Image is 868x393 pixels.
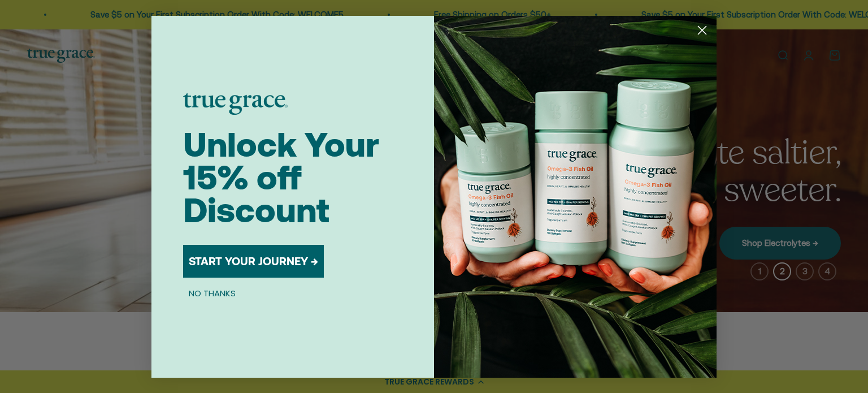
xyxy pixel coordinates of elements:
[434,16,717,378] img: 098727d5-50f8-4f9b-9554-844bb8da1403.jpeg
[183,287,241,300] button: NO THANKS
[692,20,712,40] button: Close dialog
[183,245,324,278] button: START YOUR JOURNEY →
[183,125,379,230] span: Unlock Your 15% off Discount
[183,93,288,115] img: logo placeholder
